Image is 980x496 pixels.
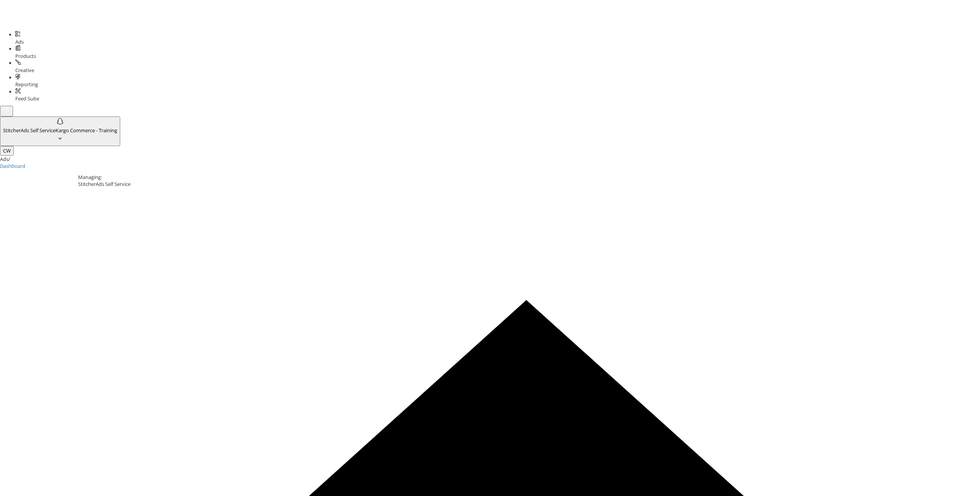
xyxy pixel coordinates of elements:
span: Products [15,53,36,59]
span: Reporting [15,81,38,88]
div: StitcherAds Self Service [78,181,975,188]
span: / [8,156,10,163]
span: StitcherAds Self Service [3,127,56,134]
span: Feed Suite [15,95,39,102]
span: CW [3,147,11,154]
span: Ads [15,38,24,45]
span: Creative [15,67,34,74]
span: Kargo Commerce - Training [56,127,117,134]
div: Managing: [78,174,975,181]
